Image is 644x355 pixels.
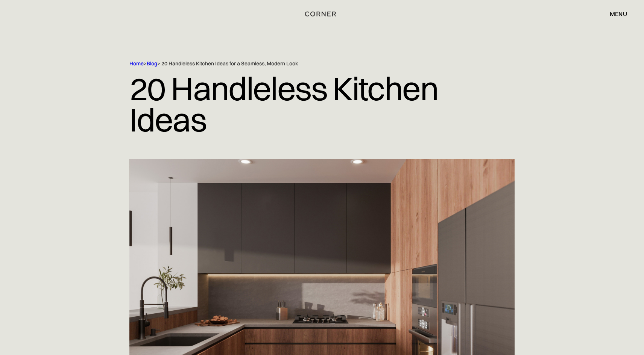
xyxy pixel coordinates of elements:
a: home [295,9,349,19]
div: > > 20 Handleless Kitchen Ideas for a Seamless, Modern Look [129,60,483,67]
div: menu [602,8,627,20]
a: Blog [147,60,157,67]
h1: 20 Handleless Kitchen Ideas [129,67,515,141]
div: menu [610,11,627,17]
a: Home [129,60,144,67]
